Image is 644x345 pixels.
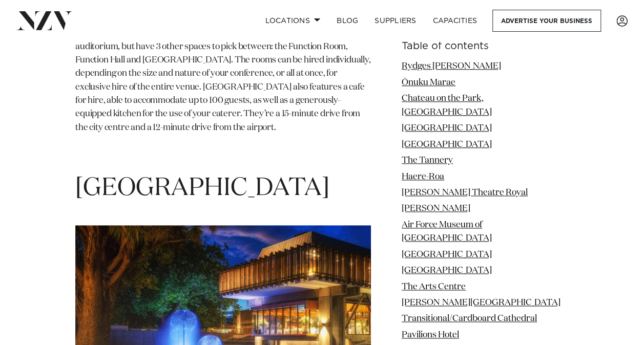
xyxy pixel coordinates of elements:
[402,124,492,133] a: [GEOGRAPHIC_DATA]
[402,172,444,181] a: Haere-Roa
[402,62,501,71] a: Rydges [PERSON_NAME]
[402,221,492,243] a: Air Force Museum of [GEOGRAPHIC_DATA]
[328,10,366,32] a: BLOG
[402,78,455,87] a: Ōnuku Marae
[402,189,528,198] a: [PERSON_NAME] Theatre Royal
[402,315,537,324] a: Transitional/Cardboard Cathedral
[402,299,560,308] a: [PERSON_NAME][GEOGRAPHIC_DATA]
[257,10,328,32] a: Locations
[402,283,466,291] a: The Arts Centre
[402,267,492,275] a: [GEOGRAPHIC_DATA]
[425,10,486,32] a: Capacities
[75,172,371,205] h1: [GEOGRAPHIC_DATA]
[402,140,492,149] a: [GEOGRAPHIC_DATA]
[402,250,492,259] a: [GEOGRAPHIC_DATA]
[16,11,72,30] img: nzv-logo.png
[402,331,459,339] a: Pavilions Hotel
[402,205,470,213] a: [PERSON_NAME]
[402,41,569,52] h6: Table of contents
[402,95,492,117] a: Chateau on the Park, [GEOGRAPHIC_DATA]
[402,157,453,165] a: The Tannery
[492,10,601,32] a: Advertise your business
[366,10,424,32] a: SUPPLIERS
